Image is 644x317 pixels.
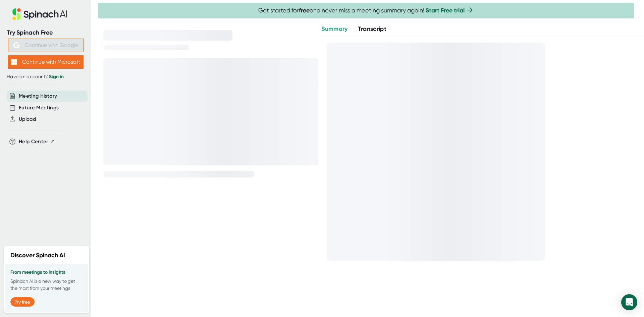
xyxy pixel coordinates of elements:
h3: From meetings to insights [10,270,83,275]
button: Upload [19,115,36,123]
button: Meeting History [19,92,57,100]
b: free [299,7,310,14]
button: Try free [10,297,35,307]
button: Continue with Microsoft [8,55,84,69]
button: Help Center [19,138,55,146]
div: Try Spinach Free [7,29,85,37]
span: Summary [321,25,347,33]
span: Help Center [19,138,48,146]
p: Spinach AI is a new way to get the most from your meetings [10,278,83,292]
button: Transcript [358,24,387,34]
span: Get started for and never miss a meeting summary again! [258,7,474,14]
h2: Discover Spinach AI [10,251,65,260]
button: Continue with Google [8,39,84,52]
button: Future Meetings [19,104,59,112]
span: Transcript [358,25,387,33]
img: Aehbyd4JwY73AAAAAElFTkSuQmCC [13,42,19,48]
a: Start Free trial [426,7,465,14]
button: Summary [321,24,347,34]
div: Have an account? [7,74,85,80]
a: Sign in [49,74,64,80]
div: Open Intercom Messenger [621,294,637,310]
